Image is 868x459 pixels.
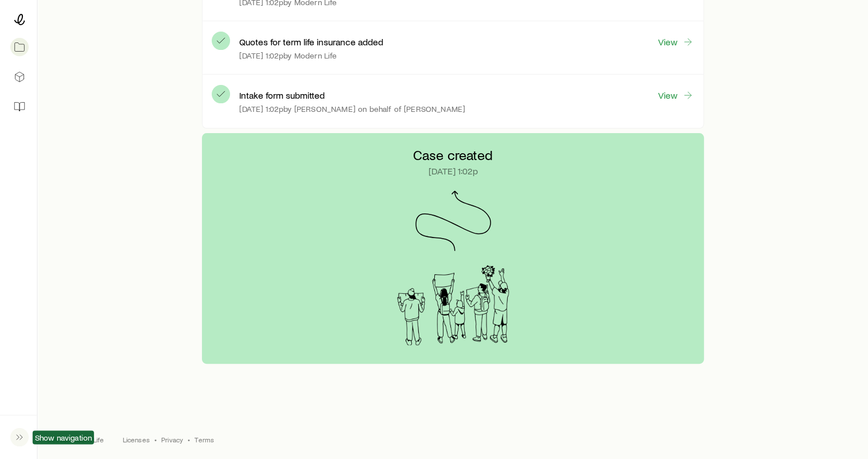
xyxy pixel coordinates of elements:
p: [DATE] 1:02p by [PERSON_NAME] on behalf of [PERSON_NAME] [239,104,465,114]
p: Case created [413,147,493,163]
p: [DATE] 1:02p by Modern Life [239,51,337,60]
a: Licenses [123,435,150,444]
span: • [188,435,190,444]
p: [DATE] 1:02p [429,165,478,177]
a: Terms [194,435,214,444]
p: Intake form submitted [239,90,325,101]
a: View [657,89,694,102]
img: Arrival Signs [386,265,520,345]
span: • [154,435,157,444]
p: Quotes for term life insurance added [239,36,383,48]
a: View [657,36,694,48]
a: Privacy [161,435,183,444]
span: Show navigation [35,433,92,442]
